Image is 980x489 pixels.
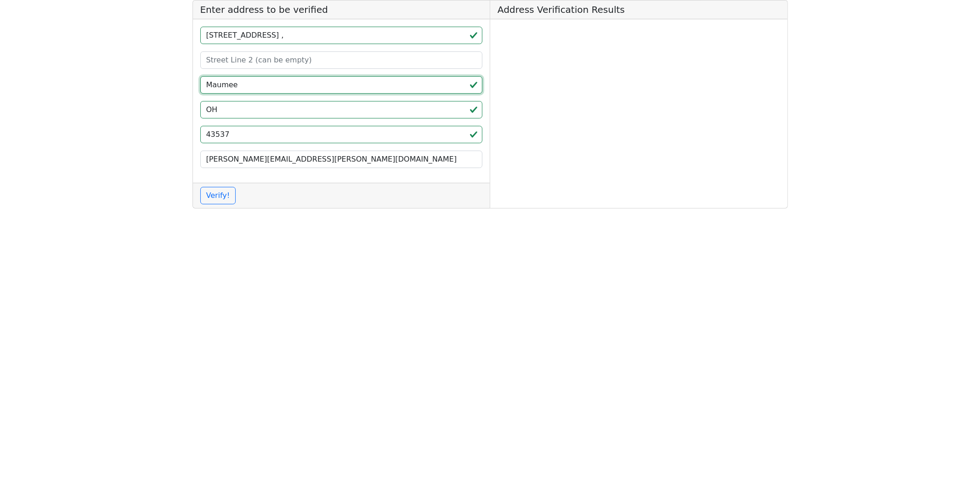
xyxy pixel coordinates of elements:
[200,51,483,69] input: Street Line 2 (can be empty)
[200,27,483,44] input: Street Line 1
[200,101,483,118] input: 2-Letter State
[200,151,483,168] input: Your Email
[200,76,483,94] input: City
[193,0,490,19] h5: Enter address to be verified
[490,0,787,19] h5: Address Verification Results
[200,187,236,204] button: Verify!
[200,126,483,143] input: ZIP code 5 or 5+4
